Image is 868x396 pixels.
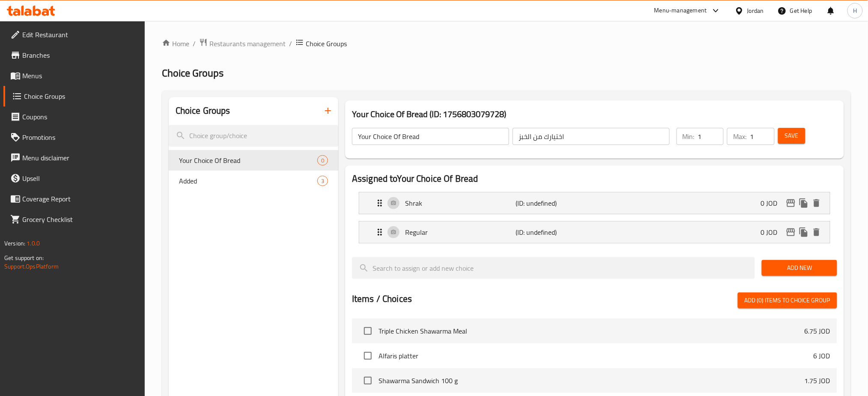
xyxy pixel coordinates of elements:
span: Choice Groups [24,91,138,101]
li: / [193,38,196,49]
a: Restaurants management [199,38,286,49]
a: Coupons [3,106,145,127]
p: Min: [683,131,695,142]
span: Edit Restaurant [22,30,138,40]
button: Save [778,128,805,144]
input: search [169,125,338,147]
div: Your Choice Of Bread0 [169,150,338,171]
div: Expand [359,192,830,214]
span: Menu disclaimer [22,153,138,163]
span: Promotions [22,132,138,142]
div: Expand [359,222,830,243]
span: 0 [318,157,328,165]
span: Coupons [22,112,138,122]
button: delete [810,226,823,239]
p: Regular [405,227,516,237]
span: Menus [22,71,138,81]
a: Support.OpsPlatform [4,261,59,272]
h3: Your Choice Of Bread (ID: 1756803079728) [352,107,837,121]
a: Edit Restaurant [3,24,145,45]
button: delete [810,197,823,210]
span: Alfaris platter [379,351,814,361]
a: Coverage Report [3,189,145,209]
li: / [289,38,292,49]
a: Branches [3,45,145,65]
span: Triple Chicken Shawarma Meal [379,326,805,336]
h2: Choice Groups [176,104,230,117]
input: search [352,257,755,279]
span: Choice Groups [162,63,224,83]
span: Select choice [359,322,377,340]
p: 6.75 JOD [805,326,830,336]
div: Jordan [747,6,764,15]
a: Choice Groups [3,86,145,106]
button: Add New [762,260,837,276]
p: 0 JOD [761,198,784,208]
button: Add (0) items to choice group [738,293,837,308]
a: Menus [3,65,145,86]
span: Shawarma Sandwich 100 g [379,375,805,386]
div: Menu-management [654,6,707,16]
p: 6 JOD [814,351,830,361]
li: Expand [352,189,837,218]
a: Home [162,38,189,49]
a: Upsell [3,168,145,189]
div: Choices [317,155,328,165]
button: duplicate [797,197,810,210]
span: Save [785,130,799,141]
li: Expand [352,218,837,247]
span: Coverage Report [22,194,138,204]
p: Max: [733,131,746,142]
span: 1.0.0 [27,238,40,249]
h2: Items / Choices [352,293,412,305]
nav: breadcrumb [162,38,851,49]
div: Added3 [169,171,338,191]
button: duplicate [797,226,810,239]
p: 0 JOD [761,227,784,237]
a: Promotions [3,127,145,148]
p: Shrak [405,198,516,208]
span: Branches [22,50,138,60]
p: 1.75 JOD [805,375,830,386]
span: Get support on: [4,252,44,263]
h2: Assigned to Your Choice Of Bread [352,172,837,185]
span: 3 [318,177,328,185]
span: H [853,6,857,15]
button: edit [784,197,797,210]
span: Select choice [359,372,377,390]
span: Add (0) items to choice group [745,295,830,306]
span: Restaurants management [209,38,286,49]
span: Upsell [22,173,138,183]
span: Your Choice Of Bread [179,155,317,165]
button: edit [784,226,797,239]
a: Menu disclaimer [3,148,145,168]
p: (ID: undefined) [516,227,590,237]
span: Select choice [359,347,377,365]
span: Version: [4,238,25,249]
span: Choice Groups [306,38,347,49]
span: Added [179,176,317,186]
p: (ID: undefined) [516,198,590,208]
a: Grocery Checklist [3,209,145,230]
span: Add New [769,263,830,273]
span: Grocery Checklist [22,214,138,225]
div: Choices [317,176,328,186]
